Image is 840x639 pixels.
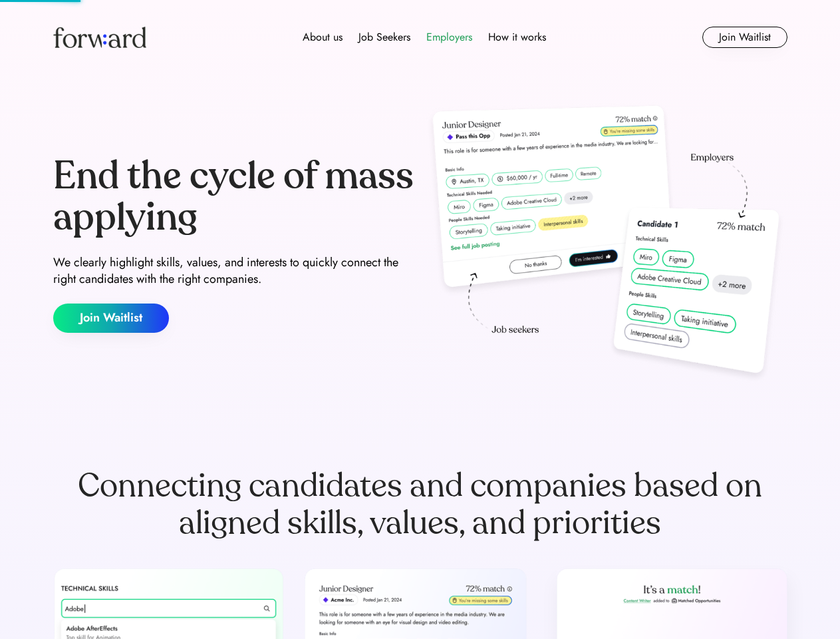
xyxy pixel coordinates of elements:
[358,29,410,45] div: Job Seekers
[303,29,343,45] div: About us
[53,254,415,288] div: We clearly highlight skills, values, and interests to quickly connect the right candidates with t...
[488,29,546,45] div: How it works
[702,27,787,48] button: Join Waitlist
[426,101,787,387] img: hero-image.png
[53,156,415,238] div: End the cycle of mass applying
[53,304,169,333] button: Join Waitlist
[426,29,472,45] div: Employers
[53,467,787,542] div: Connecting candidates and companies based on aligned skills, values, and priorities
[53,27,146,48] img: Forward logo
